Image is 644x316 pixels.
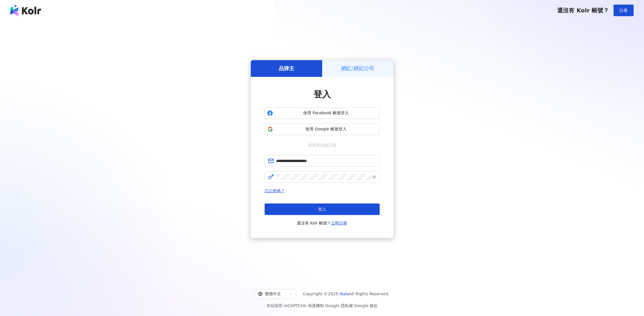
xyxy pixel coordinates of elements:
img: logo [10,5,41,16]
button: 使用 Facebook 帳號登入 [265,107,380,119]
a: 立即註冊 [331,221,347,225]
span: 使用 Google 帳號登入 [275,126,377,132]
div: 繁體中文 [258,289,287,298]
span: 使用 Facebook 帳號登入 [275,110,377,116]
a: Google 條款 [354,303,378,308]
a: Google 隱私權 [325,303,353,308]
button: 登入 [265,203,380,215]
span: | [353,303,354,308]
span: 註冊 [620,8,628,13]
span: 還沒有 Kolr 帳號？ [297,220,347,226]
span: eye-invisible [372,175,376,179]
a: 忘記密碼？ [265,189,285,193]
a: iKala [339,292,349,296]
h5: 品牌主 [279,65,294,72]
span: Copyright © 2025 All Rights Reserved. [303,290,389,297]
span: 登入 [318,207,326,212]
span: 登入 [314,89,331,99]
button: 使用 Google 帳號登入 [265,123,380,135]
button: 註冊 [614,5,634,16]
h5: 網紅/經紀公司 [341,65,374,72]
span: 還沒有 Kolr 帳號？ [557,7,609,14]
span: | [324,303,325,308]
span: 或使用信箱註冊 [304,142,340,148]
span: 本站採用 reCAPTCHA 保護機制 [266,302,378,309]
